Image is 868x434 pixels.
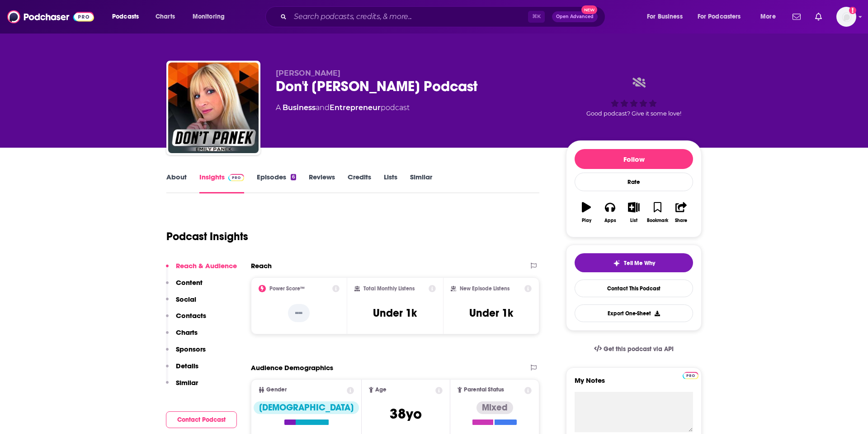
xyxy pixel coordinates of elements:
[384,173,397,193] a: Lists
[373,306,417,320] h3: Under 1k
[150,10,180,24] a: Charts
[460,285,509,292] h2: New Episode Listens
[166,230,248,243] h1: Podcast Insights
[166,362,198,378] button: Details
[410,173,432,193] a: Similar
[269,285,305,292] h2: Power Score™
[251,363,333,372] h2: Audience Demographics
[330,103,381,112] a: Entrepreneur
[575,196,598,229] button: Play
[176,295,196,304] p: Social
[849,7,856,14] svg: Add a profile image
[168,63,259,153] img: Don't Panek Podcast
[176,261,237,270] p: Reach & Audience
[276,102,410,113] div: A podcast
[575,253,693,272] button: tell me why sparkleTell Me Why
[166,378,198,395] button: Similar
[646,196,669,229] button: Bookmark
[811,9,826,24] a: Show notifications dropdown
[199,173,244,193] a: InsightsPodchaser Pro
[176,311,206,320] p: Contacts
[166,345,206,362] button: Sponsors
[528,11,545,23] span: ⌘ K
[675,218,687,223] div: Share
[575,280,693,297] a: Contact This Podcast
[647,10,683,23] span: For Business
[754,10,787,24] button: open menu
[566,69,702,125] div: Good podcast? Give it some love!
[291,174,296,180] div: 6
[575,304,693,322] button: Export One-Sheet
[683,372,698,379] img: Podchaser Pro
[604,218,616,223] div: Apps
[176,345,206,353] p: Sponsors
[348,173,371,193] a: Credits
[464,387,504,393] span: Parental Status
[476,401,513,414] div: Mixed
[582,218,591,223] div: Play
[760,10,776,23] span: More
[112,10,139,23] span: Podcasts
[316,103,330,112] span: and
[290,10,528,24] input: Search podcasts, credits, & more...
[622,196,646,229] button: List
[176,362,198,370] p: Details
[166,173,187,193] a: About
[257,173,296,193] a: Episodes6
[283,103,316,112] a: Business
[156,10,175,23] span: Charts
[7,8,94,25] img: Podchaser - Follow, Share and Rate Podcasts
[698,10,741,23] span: For Podcasters
[106,10,151,24] button: open menu
[556,14,594,19] span: Open Advanced
[166,261,237,278] button: Reach & Audience
[604,345,674,353] span: Get this podcast via API
[647,218,668,223] div: Bookmark
[186,10,236,24] button: open menu
[836,7,856,27] img: User Profile
[254,401,359,414] div: [DEMOGRAPHIC_DATA]
[166,295,196,312] button: Social
[390,405,422,423] span: 38 yo
[176,278,203,287] p: Content
[789,9,804,24] a: Show notifications dropdown
[266,387,287,393] span: Gender
[375,387,387,393] span: Age
[598,196,622,229] button: Apps
[624,260,655,267] span: Tell Me Why
[274,6,614,27] div: Search podcasts, credits, & more...
[228,174,244,181] img: Podchaser Pro
[670,196,693,229] button: Share
[587,338,681,360] a: Get this podcast via API
[692,10,754,24] button: open menu
[575,376,693,392] label: My Notes
[166,328,198,345] button: Charts
[288,304,310,322] p: --
[575,173,693,191] div: Rate
[363,285,415,292] h2: Total Monthly Listens
[581,5,598,14] span: New
[469,306,513,320] h3: Under 1k
[836,7,856,27] span: Logged in as kgolds
[836,7,856,27] button: Show profile menu
[176,328,198,337] p: Charts
[630,218,637,223] div: List
[176,378,198,387] p: Similar
[166,311,206,328] button: Contacts
[586,110,681,117] span: Good podcast? Give it some love!
[276,69,340,77] span: [PERSON_NAME]
[575,149,693,169] button: Follow
[166,411,237,428] button: Contact Podcast
[309,173,335,193] a: Reviews
[166,278,203,295] button: Content
[193,10,225,23] span: Monitoring
[641,10,694,24] button: open menu
[251,261,272,270] h2: Reach
[683,371,698,379] a: Pro website
[613,260,620,267] img: tell me why sparkle
[552,11,598,22] button: Open AdvancedNew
